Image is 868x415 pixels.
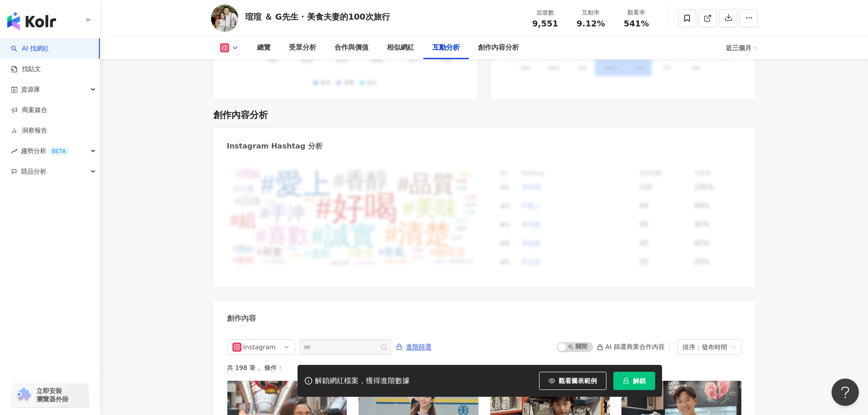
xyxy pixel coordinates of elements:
div: 共 198 筆 ， 條件： [227,364,742,371]
span: lock [623,378,629,384]
a: 找貼文 [11,65,41,74]
button: 解鎖 [613,372,655,390]
div: BETA [48,147,69,156]
div: Instagram Hashtag 分析 [227,141,323,151]
span: 觀看圖表範例 [559,377,597,384]
div: 追蹤數 [528,8,563,17]
div: 瑄瑄 ＆ G先生 · 美食夫妻的100次旅行 [245,11,390,22]
a: 洞察報告 [11,126,47,135]
a: 商案媒合 [11,106,47,115]
div: 總覽 [257,42,271,53]
div: 創作內容分析 [213,108,268,121]
div: 互動率 [574,8,608,17]
button: 觀看圖表範例 [539,372,606,390]
span: 資源庫 [21,79,40,100]
span: 541% [624,19,649,28]
div: 合作與價值 [334,42,369,53]
div: 創作內容分析 [478,42,519,53]
div: 創作內容 [227,313,256,323]
span: 9.12% [576,19,605,28]
span: 競品分析 [21,161,46,182]
div: 相似網紅 [387,42,414,53]
a: searchAI 找網紅 [11,44,49,53]
div: Instagram [243,340,273,354]
div: AI 篩選商業合作內容 [597,343,664,350]
div: 排序：發布時間 [683,340,728,354]
span: 進階篩選 [406,340,431,354]
div: 互動分析 [432,42,460,53]
div: 近三個月 [726,41,758,55]
span: 趨勢分析 [21,141,69,161]
span: 解鎖 [633,377,646,384]
span: rise [11,148,17,154]
div: 觀看率 [619,8,654,17]
a: chrome extension立即安裝 瀏覽器外掛 [12,383,88,407]
img: chrome extension [15,388,32,402]
span: 立即安裝 瀏覽器外掛 [36,387,68,403]
span: 9,551 [532,19,558,28]
div: 解鎖網紅檔案，獲得進階數據 [315,376,410,386]
div: 受眾分析 [289,42,316,53]
button: 進階篩選 [395,339,432,354]
img: logo [7,12,56,30]
img: KOL Avatar [211,5,238,32]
